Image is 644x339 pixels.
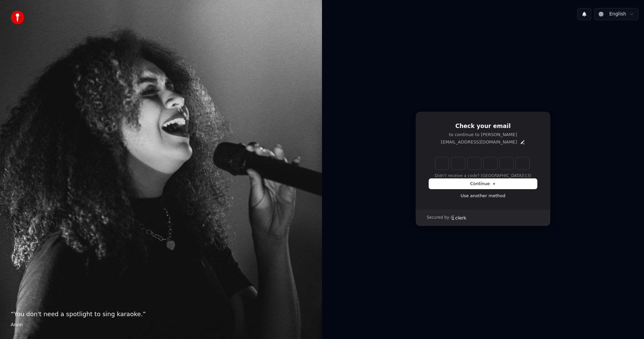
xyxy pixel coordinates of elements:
[500,157,513,169] input: Digit 5
[429,132,537,138] p: to continue to [PERSON_NAME]
[468,157,481,169] input: Digit 3
[450,215,467,220] a: Clerk logo
[11,11,24,24] img: youka
[435,157,449,169] input: Enter verification code. Digit 1
[427,215,449,220] p: Secured by
[461,193,505,199] a: Use another method
[470,181,496,187] span: Continue
[11,322,311,328] footer: Anon
[434,156,531,171] div: Verification code input
[429,122,537,130] h1: Check your email
[516,157,529,169] input: Digit 6
[484,157,497,169] input: Digit 4
[441,139,517,145] p: [EMAIL_ADDRESS][DOMAIN_NAME]
[451,157,465,169] input: Digit 2
[11,309,311,319] p: “ You don't need a spotlight to sing karaoke. ”
[520,139,525,145] button: Edit
[429,179,537,189] button: Continue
